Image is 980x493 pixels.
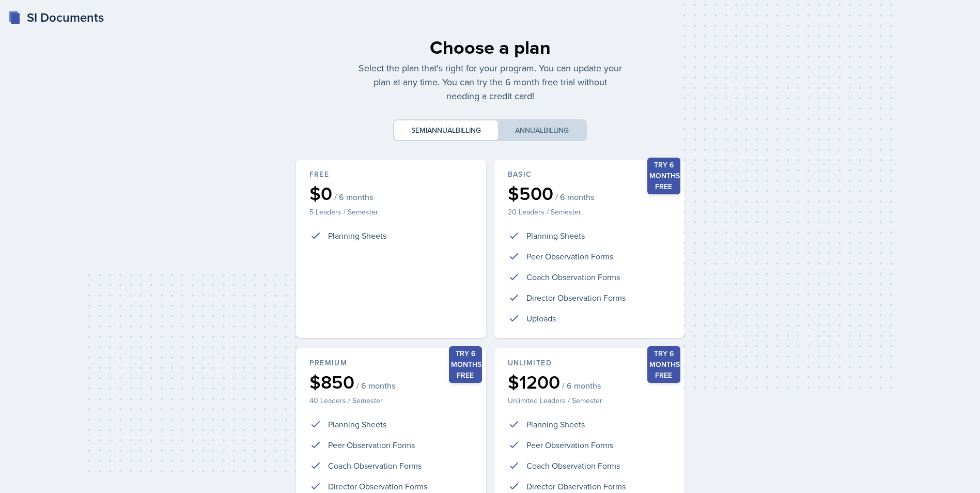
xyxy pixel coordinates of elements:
div: Try 6 months free [647,346,680,383]
span: / 6 months [562,380,601,391]
p: Coach Observation Forms [526,459,620,472]
div: Choose a plan [358,33,623,61]
p: Peer Observation Forms [328,439,415,451]
div: Try 6 months free [647,158,680,194]
div: Unlimited [508,358,671,368]
p: Planning Sheets [328,418,386,430]
p: Unlimited Leaders / Semester [508,395,671,406]
span: / 6 months [334,192,373,202]
p: 40 Leaders / Semester [309,395,473,406]
p: Planning Sheets [328,229,386,242]
p: Director Observation Forms [526,480,626,492]
p: Coach Observation Forms [328,459,422,472]
p: Planning Sheets [526,229,585,242]
button: Semiannualbilling [394,120,498,140]
p: Uploads [526,312,556,325]
p: Peer Observation Forms [526,250,613,263]
p: Planning Sheets [526,418,585,430]
span: / 6 months [555,192,594,202]
div: $850 [309,373,473,391]
div: $500 [508,184,671,203]
button: Annualbilling [498,120,586,140]
p: Peer Observation Forms [526,439,613,451]
p: Director Observation Forms [526,291,626,304]
span: / 6 months [356,380,395,391]
span: billing [543,125,569,135]
p: 20 Leaders / Semester [508,207,671,217]
p: Director Observation Forms [328,480,427,492]
div: Try 6 months free [449,346,482,383]
div: Basic [508,169,671,180]
p: 5 Leaders / Semester [309,207,473,217]
p: Coach Observation Forms [526,271,620,283]
div: Premium [309,358,473,368]
div: $0 [309,184,473,203]
p: Select the plan that's right for your program. You can update your plan at any time. You can try ... [358,61,623,103]
span: billing [456,125,481,135]
div: Free [309,169,473,180]
div: $1200 [508,373,671,391]
a: SI Documents [8,8,104,27]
